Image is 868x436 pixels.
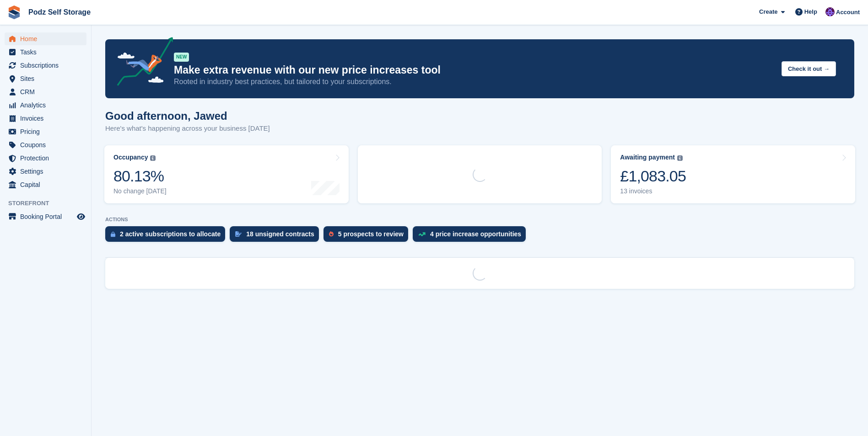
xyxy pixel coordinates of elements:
[20,138,75,151] span: Coupons
[5,46,86,58] a: menu
[75,211,86,222] a: Preview store
[174,53,189,62] div: NEW
[120,230,221,238] div: 2 active subscriptions to allocate
[20,46,75,58] span: Tasks
[5,138,86,151] a: menu
[20,72,75,85] span: Sites
[338,230,404,238] div: 5 prospects to review
[20,125,75,138] span: Pricing
[174,77,774,87] p: Rooted in industry best practices, but tailored to your subscriptions.
[804,7,817,16] span: Help
[5,125,86,138] a: menu
[413,226,530,246] a: 4 price increase opportunities
[105,226,230,246] a: 2 active subscriptions to allocate
[104,145,349,203] a: Occupancy 80.13% No change [DATE]
[20,152,75,165] span: Protection
[113,167,167,186] div: 80.13%
[246,230,314,238] div: 18 unsigned contracts
[759,7,777,16] span: Create
[5,72,86,85] a: menu
[323,226,413,246] a: 5 prospects to review
[20,59,75,72] span: Subscriptions
[5,210,86,223] a: menu
[620,167,686,186] div: £1,083.05
[5,99,86,112] a: menu
[5,178,86,191] a: menu
[150,155,156,161] img: icon-info-grey-7440780725fd019a000dd9b08b2336e03edf1995a4989e88bcd33f0948082b44.svg
[836,8,860,17] span: Account
[5,165,86,178] a: menu
[20,112,75,125] span: Invoices
[5,112,86,125] a: menu
[20,85,75,98] span: CRM
[611,145,855,203] a: Awaiting payment £1,083.05 13 invoices
[782,61,836,76] button: Check it out →
[5,59,86,72] a: menu
[105,123,270,134] p: Here's what's happening across your business [DATE]
[5,152,86,165] a: menu
[25,5,94,20] a: Podz Self Storage
[113,154,148,161] div: Occupancy
[7,5,21,19] img: stora-icon-8386f47178a22dfd0bd8f6a31ec36ba5ce8667c1dd55bd0f319d3a0aa187defe.svg
[20,178,75,191] span: Capital
[105,217,854,223] p: ACTIONS
[329,231,334,237] img: prospect-51fa495bee0391a8d652442698ab0144808aea92771e9ea1ae160a38d050c398.svg
[5,85,86,98] a: menu
[8,199,91,208] span: Storefront
[230,226,323,246] a: 18 unsigned contracts
[620,187,686,195] div: 13 invoices
[113,187,167,195] div: No change [DATE]
[111,231,115,237] img: active_subscription_to_allocate_icon-d502201f5373d7db506a760aba3b589e785aa758c864c3986d89f69b8ff3...
[20,165,75,178] span: Settings
[418,232,426,236] img: price_increase_opportunities-93ffe204e8149a01c8c9dc8f82e8f89637d9d84a8eef4429ea346261dce0b2c0.svg
[430,230,521,238] div: 4 price increase opportunities
[5,32,86,45] a: menu
[109,37,173,89] img: price-adjustments-announcement-icon-8257ccfd72463d97f412b2fc003d46551f7dbcb40ab6d574587a9cd5c0d94...
[174,64,774,77] p: Make extra revenue with our new price increases tool
[235,231,242,237] img: contract_signature_icon-13c848040528278c33f63329250d36e43548de30e8caae1d1a13099fd9432cc5.svg
[20,32,75,45] span: Home
[20,99,75,112] span: Analytics
[677,155,683,161] img: icon-info-grey-7440780725fd019a000dd9b08b2336e03edf1995a4989e88bcd33f0948082b44.svg
[105,110,270,122] h1: Good afternoon, Jawed
[20,210,75,223] span: Booking Portal
[825,7,835,16] img: Jawed Chowdhary
[620,154,675,161] div: Awaiting payment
